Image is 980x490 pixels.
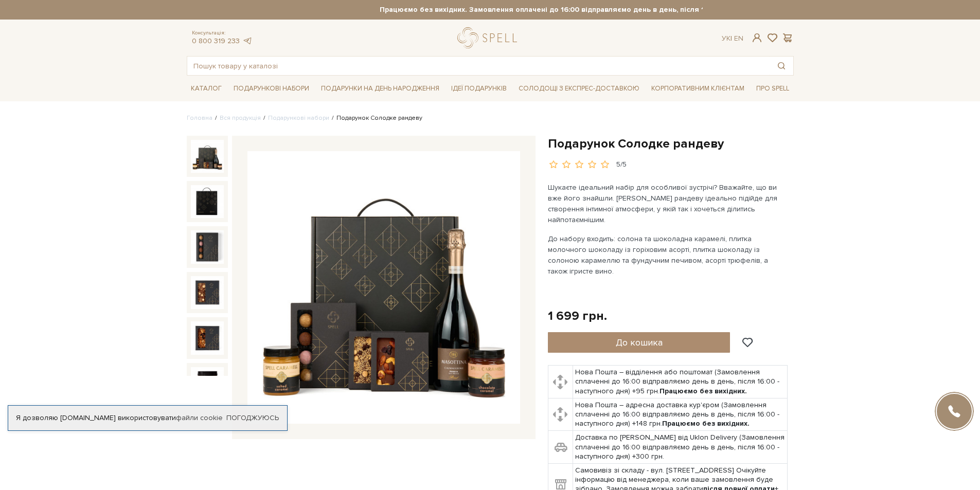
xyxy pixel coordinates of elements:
input: Пошук товару у каталозі [187,57,770,75]
span: Консультація: [192,30,253,37]
p: До набору входить: солона та шоколадна карамелі, плитка молочного шоколаду із горіховим асорті, п... [548,233,789,277]
a: Погоджуюсь [226,413,279,423]
a: logo [457,27,522,48]
td: Доставка по [PERSON_NAME] від Uklon Delivery (Замовлення сплаченні до 16:00 відправляємо день в д... [573,431,788,464]
span: Каталог [187,81,226,97]
h1: Подарунок Солодке рандеву [548,136,794,152]
a: Корпоративним клієнтам [647,80,749,97]
p: Шукаєте ідеальний набір для особливої зустрічі? Вважайте, що ви вже його знайшли. [PERSON_NAME] р... [548,182,789,225]
li: Подарунок Солодке рандеву [329,114,422,123]
img: Подарунок Солодке рандеву [247,151,520,424]
b: Працюємо без вихідних. [660,387,747,395]
a: En [734,34,743,43]
img: Подарунок Солодке рандеву [191,367,224,400]
button: Пошук товару у каталозі [770,57,793,75]
b: Працюємо без вихідних. [662,419,750,428]
span: До кошика [616,337,663,348]
span: | [730,34,732,43]
div: Ук [722,34,743,43]
a: Головна [187,114,212,122]
a: файли cookie [176,413,223,422]
a: telegram [242,37,253,45]
a: 0 800 319 233 [192,37,240,45]
span: Про Spell [752,81,793,97]
div: 5/5 [616,160,627,170]
a: Подарункові набори [268,114,329,122]
a: Солодощі з експрес-доставкою [514,80,644,97]
img: Подарунок Солодке рандеву [191,321,224,354]
img: Подарунок Солодке рандеву [191,140,224,173]
strong: Працюємо без вихідних. Замовлення оплачені до 16:00 відправляємо день в день, після 16:00 - насту... [278,5,885,14]
span: Подарункові набори [229,81,313,97]
img: Подарунок Солодке рандеву [191,185,224,218]
td: Нова Пошта – відділення або поштомат (Замовлення сплаченні до 16:00 відправляємо день в день, піс... [573,366,788,398]
img: Подарунок Солодке рандеву [191,276,224,309]
img: Подарунок Солодке рандеву [191,230,224,263]
span: Ідеї подарунків [447,81,511,97]
div: 1 699 грн. [548,308,607,324]
button: До кошика [548,332,730,353]
span: Подарунки на День народження [317,81,443,97]
div: Я дозволяю [DOMAIN_NAME] використовувати [8,413,287,423]
td: Нова Пошта – адресна доставка кур'єром (Замовлення сплаченні до 16:00 відправляємо день в день, п... [573,398,788,431]
a: Вся продукція [220,114,261,122]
